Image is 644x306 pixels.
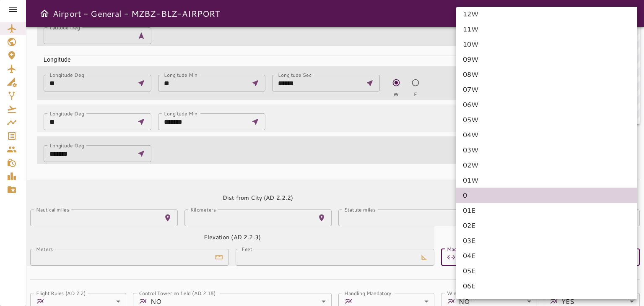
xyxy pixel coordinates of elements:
li: 11W [456,21,637,37]
li: 06W [456,97,637,112]
li: 01W [456,173,637,188]
li: 01E [456,203,637,218]
li: 04E [456,248,637,263]
li: 07W [456,82,637,97]
li: 03E [456,233,637,248]
li: 09W [456,52,637,67]
li: 03W [456,142,637,157]
li: 02W [456,157,637,173]
li: 10W [456,37,637,52]
li: 12W [456,6,637,21]
li: 04W [456,127,637,142]
li: 0 [456,188,637,203]
li: 06E [456,278,637,293]
li: 08W [456,67,637,82]
li: 05E [456,263,637,278]
li: 02E [456,218,637,233]
li: 05W [456,112,637,127]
